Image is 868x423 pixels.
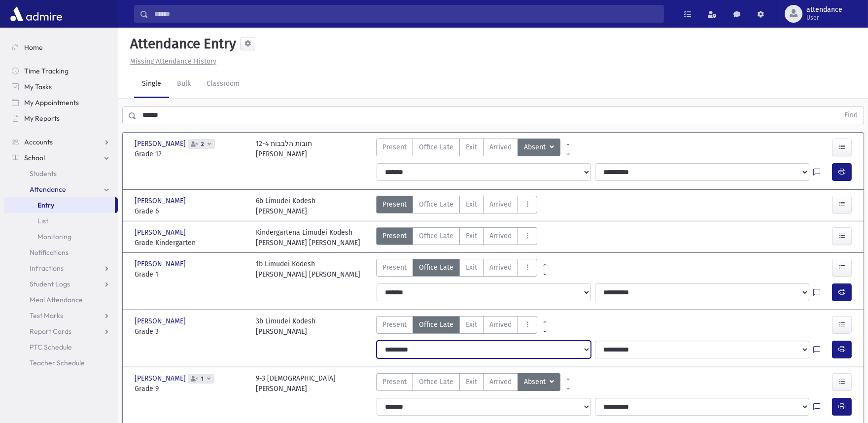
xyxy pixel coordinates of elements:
[37,216,48,225] span: List
[376,139,560,159] div: AttTypes
[135,259,188,269] span: [PERSON_NAME]
[382,199,407,210] span: Present
[489,199,512,210] span: Arrived
[489,377,512,387] span: Arrived
[4,229,118,245] a: Monitoring
[199,376,206,382] span: 1
[419,377,453,387] span: Office Late
[256,373,336,394] div: 9-3 [DEMOGRAPHIC_DATA] [PERSON_NAME]
[30,169,57,178] span: Students
[24,82,52,91] span: My Tasks
[256,196,315,216] div: 6b Limudei Kodesh [PERSON_NAME]
[4,39,118,55] a: Home
[466,377,477,387] span: Exit
[466,231,477,241] span: Exit
[419,319,453,330] span: Office Late
[148,5,663,23] input: Search
[4,63,118,79] a: Time Tracking
[376,373,560,394] div: AttTypes
[806,14,842,22] span: User
[4,308,118,323] a: Test Marks
[524,377,548,388] span: Absent
[256,259,360,280] div: 1b Limudei Kodesh [PERSON_NAME] [PERSON_NAME]
[489,262,512,273] span: Arrived
[135,384,246,394] span: Grade 9
[4,134,118,150] a: Accounts
[199,141,206,147] span: 2
[518,373,560,391] button: Absent
[4,355,118,371] a: Teacher Schedule
[4,292,118,308] a: Meal Attendance
[30,280,70,288] span: Student Logs
[382,142,407,152] span: Present
[169,70,199,98] a: Bulk
[135,269,246,280] span: Grade 1
[524,142,548,153] span: Absent
[24,67,69,75] span: Time Tracking
[838,107,864,124] button: Find
[135,326,246,337] span: Grade 3
[4,166,118,181] a: Students
[4,260,118,276] a: Infractions
[466,262,477,273] span: Exit
[4,323,118,339] a: Report Cards
[4,339,118,355] a: PTC Schedule
[4,245,118,260] a: Notifications
[30,343,72,352] span: PTC Schedule
[4,150,118,166] a: School
[382,231,407,241] span: Present
[382,377,407,387] span: Present
[135,196,188,206] span: [PERSON_NAME]
[24,43,43,52] span: Home
[466,142,477,152] span: Exit
[135,227,188,238] span: [PERSON_NAME]
[135,206,246,216] span: Grade 6
[4,213,118,229] a: List
[30,264,64,273] span: Infractions
[466,199,477,210] span: Exit
[135,149,246,159] span: Grade 12
[135,139,188,149] span: [PERSON_NAME]
[382,262,407,273] span: Present
[382,319,407,330] span: Present
[199,70,247,98] a: Classroom
[376,196,537,216] div: AttTypes
[466,319,477,330] span: Exit
[24,138,53,146] span: Accounts
[30,295,83,304] span: Meal Attendance
[256,227,360,248] div: Kindergartena Limudei Kodesh [PERSON_NAME] [PERSON_NAME]
[256,316,315,337] div: 3b Limudei Kodesh [PERSON_NAME]
[376,316,537,337] div: AttTypes
[30,358,85,367] span: Teacher Schedule
[4,181,118,197] a: Attendance
[419,142,453,152] span: Office Late
[135,316,188,326] span: [PERSON_NAME]
[419,262,453,273] span: Office Late
[489,142,512,152] span: Arrived
[37,201,54,210] span: Entry
[376,259,537,280] div: AttTypes
[4,95,118,110] a: My Appointments
[4,110,118,126] a: My Reports
[126,35,236,52] h5: Attendance Entry
[489,231,512,241] span: Arrived
[24,153,45,162] span: School
[806,6,842,14] span: attendance
[126,57,216,66] a: Missing Attendance History
[518,139,560,156] button: Absent
[256,139,312,159] div: 12-4 חובות הלבבות [PERSON_NAME]
[419,199,453,210] span: Office Late
[30,311,63,320] span: Test Marks
[134,70,169,98] a: Single
[24,98,79,107] span: My Appointments
[4,197,115,213] a: Entry
[130,57,216,66] u: Missing Attendance History
[37,232,71,241] span: Monitoring
[4,79,118,95] a: My Tasks
[4,276,118,292] a: Student Logs
[24,114,60,123] span: My Reports
[30,248,69,257] span: Notifications
[376,227,537,248] div: AttTypes
[489,319,512,330] span: Arrived
[30,327,71,336] span: Report Cards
